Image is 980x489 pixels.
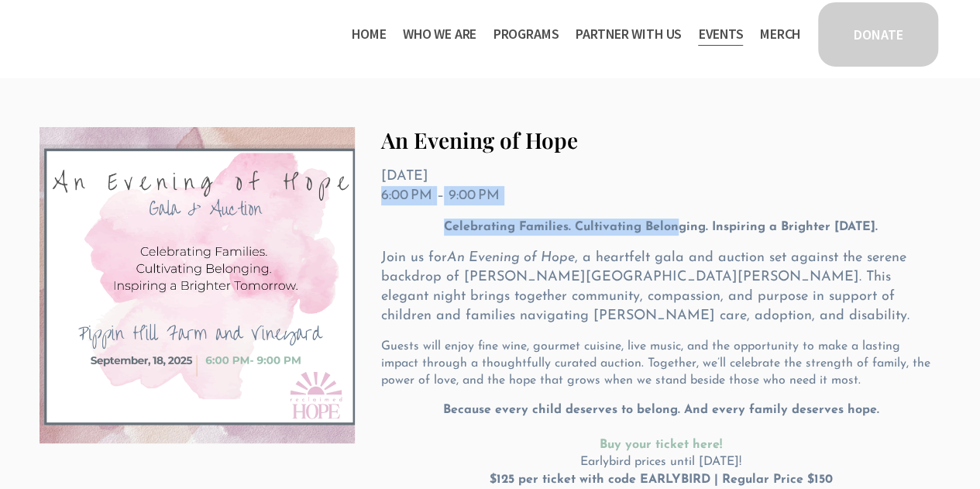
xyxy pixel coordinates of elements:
a: folder dropdown [576,22,682,46]
div: Sign out [6,76,974,90]
a: Buy your ticket here! [600,439,722,451]
span: Who We Are [403,23,476,46]
time: [DATE] [381,169,428,184]
em: An Evening of Hope [447,250,575,265]
a: Events [698,22,743,46]
p: Join us for , a heartfelt gala and auction set against the serene backdrop of [PERSON_NAME][GEOGR... [381,248,940,326]
div: Sort New > Old [6,20,974,34]
a: Home [352,22,386,46]
a: Merch [760,22,800,46]
div: Delete [6,48,974,62]
a: folder dropdown [403,22,476,46]
span: Partner With Us [576,23,682,46]
strong: $125 per ticket with code EARLYBIRD | Regular Price $150 [490,474,833,486]
a: An Evening of Hope [381,126,578,154]
span: Programs [493,23,559,46]
div: Options [6,62,974,76]
a: folder dropdown [493,22,559,46]
strong: Celebrating Families. Cultivating Belonging. Inspiring a Brighter [DATE]. [444,221,878,233]
div: Rename [6,90,974,104]
div: Move To ... [6,104,974,118]
div: Sort A > Z [6,6,974,20]
div: Move To ... [6,34,974,48]
time: 6:00 PM [381,188,432,203]
strong: Because every child deserves to belong. And every family deserves hope. [443,404,879,416]
img: An Evening of Hope [40,127,355,443]
time: 9:00 PM [449,188,500,203]
p: Guests will enjoy fine wine, gourmet cuisine, live music, and the opportunity to make a lasting i... [381,338,940,390]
